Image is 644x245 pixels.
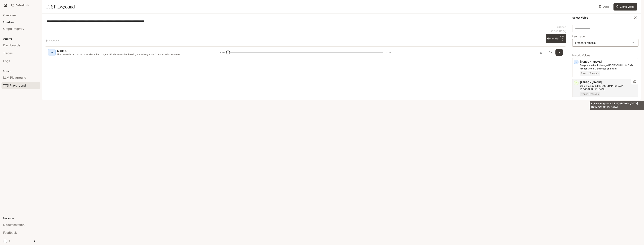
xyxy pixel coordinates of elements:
[16,4,25,7] p: Default
[220,51,225,54] span: 0:00
[572,39,638,46] div: French (Français)
[557,26,566,29] p: 119 / 1000
[572,54,638,57] p: Inworld Voices
[613,3,637,11] button: Clone Voice
[560,35,565,40] p: CTRL +
[572,35,585,38] p: Language
[580,60,637,64] p: [PERSON_NAME]
[560,35,565,42] p: ⏎
[580,81,637,84] p: [PERSON_NAME]
[598,3,610,11] a: Docs
[633,80,637,83] button: Copy Voice ID
[546,49,554,56] button: Inspect
[580,71,600,76] span: French (Français)
[580,92,600,96] span: French (Français)
[57,49,64,53] p: Mark
[550,30,562,33] p: $ 0.000595
[57,53,211,56] p: Um, honestly, I'm not too sure about that, but, uh, I kinda remember hearing something about it o...
[580,64,637,70] p: Deep, smooth middle-aged male French voice. Composed and calm
[546,34,566,43] button: GenerateCTRL +⏎
[537,49,545,56] button: Download audio
[46,3,75,11] h1: TTS Playground
[386,51,391,54] span: 0:07
[45,37,61,43] button: Shortcuts
[49,49,55,55] div: M
[64,50,69,52] button: Copy Voice ID
[10,2,31,9] button: All workspaces
[580,84,637,91] p: Calm young adult French male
